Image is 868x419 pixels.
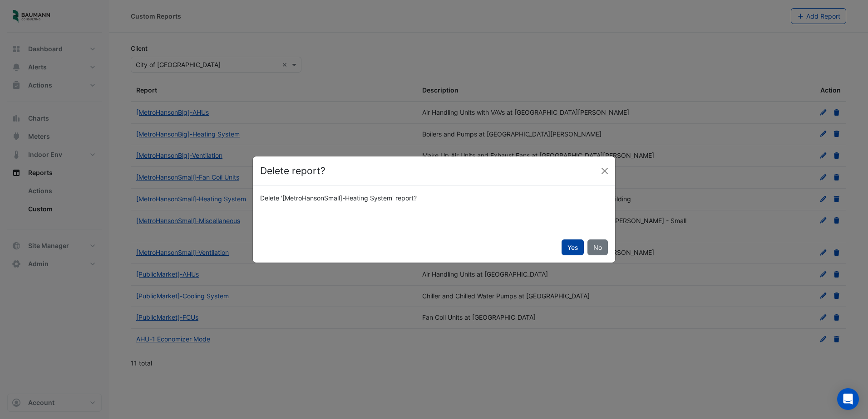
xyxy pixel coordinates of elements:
div: Delete '[MetroHansonSmall]-Heating System' report? [255,193,613,203]
button: No [587,239,608,255]
div: Open Intercom Messenger [837,388,859,410]
button: Close [598,164,612,178]
h4: Delete report? [260,164,325,178]
button: Yes [562,239,584,255]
